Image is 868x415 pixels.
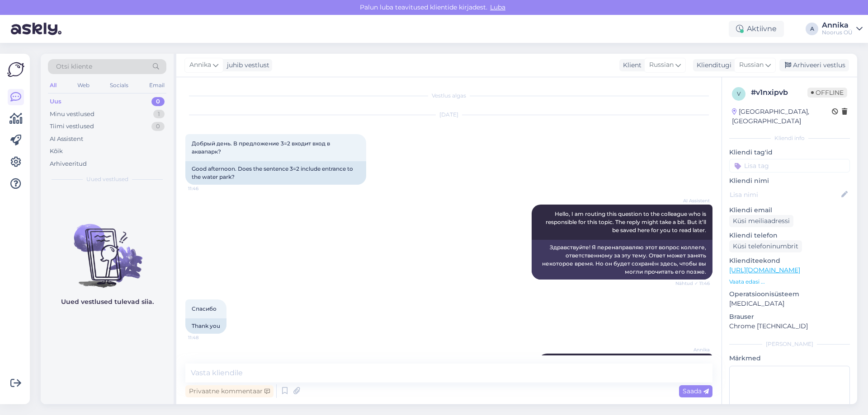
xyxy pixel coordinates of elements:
span: AI Assistent [676,197,710,204]
a: [URL][DOMAIN_NAME] [729,266,800,274]
div: Annika [822,22,853,29]
img: Askly Logo [7,61,24,78]
div: 1 [153,110,165,119]
input: Lisa tag [729,159,850,173]
span: Russian [649,60,674,70]
div: Klient [619,61,642,70]
span: 11:46 [188,185,222,192]
div: Privaatne kommentaar [185,385,274,397]
p: Märkmed [729,354,850,363]
span: Annika [676,346,710,353]
div: Web [75,79,91,91]
input: Lisa nimi [730,190,840,200]
div: juhib vestlust [223,61,269,70]
span: Russian [739,60,764,70]
div: All [48,79,58,91]
span: Спасибо [192,305,217,312]
div: Minu vestlused [50,110,94,119]
div: A [806,23,818,35]
p: Kliendi email [729,205,850,215]
span: Luba [487,3,508,11]
div: Noorus OÜ [822,29,853,36]
div: Küsi meiliaadressi [729,215,793,227]
div: Kliendi info [729,134,850,142]
span: v [737,90,741,97]
p: Kliendi telefon [729,231,850,240]
span: Offline [807,88,847,98]
p: Kliendi tag'id [729,148,850,157]
div: Good afternoon. Does the sentence 3=2 include entrance to the water park? [185,161,366,185]
span: Saada [683,387,709,395]
div: AI Assistent [50,135,83,144]
div: Arhiveeritud [50,159,87,168]
span: Annika [189,60,211,70]
span: Hello, I am routing this question to the colleague who is responsible for this topic. The reply m... [546,210,708,233]
div: 0 [151,122,165,131]
p: [MEDICAL_DATA] [729,299,850,308]
div: Здравствуйте! Я перенаправляю этот вопрос коллеге, ответственному за эту тему. Ответ может занять... [532,240,712,280]
span: Nähtud ✓ 11:46 [675,280,710,287]
a: AnnikaNoorus OÜ [822,22,863,36]
p: Brauser [729,312,850,322]
span: 11:48 [188,334,222,341]
div: Vestlus algas [185,92,712,100]
div: Aktiivne [729,21,784,37]
div: [DATE] [185,111,712,119]
div: [GEOGRAPHIC_DATA], [GEOGRAPHIC_DATA] [732,107,832,126]
div: Tiimi vestlused [50,122,94,131]
p: Klienditeekond [729,256,850,266]
p: Uued vestlused tulevad siia. [61,297,154,307]
div: Kõik [50,147,63,156]
div: # v1nxipvb [751,87,807,98]
p: Chrome [TECHNICAL_ID] [729,322,850,331]
p: Operatsioonisüsteem [729,289,850,299]
div: Thank you [185,318,226,334]
div: Küsi telefoninumbrit [729,240,802,252]
div: Klienditugi [693,61,731,70]
p: Vaata edasi ... [729,278,850,286]
div: Arhiveeri vestlus [779,59,849,71]
div: Email [147,79,166,91]
div: 0 [151,97,165,106]
img: No chats [41,208,174,289]
span: Добрый день. В предложение 3=2 входит вход в аквапарк? [192,140,331,155]
span: Uued vestlused [86,175,128,183]
div: [PERSON_NAME] [729,340,850,348]
p: Kliendi nimi [729,176,850,186]
div: Socials [108,79,130,91]
span: Otsi kliente [56,62,92,71]
div: Uus [50,97,61,106]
